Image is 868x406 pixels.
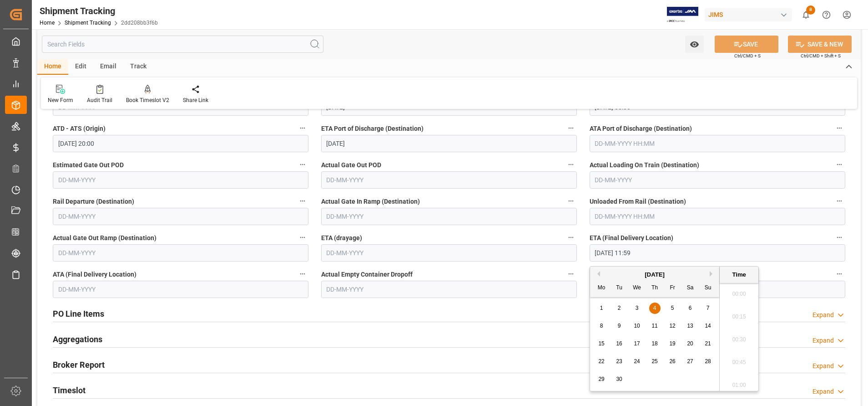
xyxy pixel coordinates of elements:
div: Book Timeslot V2 [126,96,169,104]
button: Actual Empty Container Dropoff [565,268,577,280]
button: Next Month [710,271,715,277]
button: ATD - ATS (Origin) [297,122,308,134]
span: 16 [616,340,622,347]
span: Unloaded From Rail (Destination) [590,197,686,206]
span: Ctrl/CMD + Shift + S [801,52,841,59]
button: JIMS [705,6,796,23]
div: Choose Thursday, September 11th, 2025 [649,320,661,332]
input: DD-MM-YYYY [53,281,308,298]
button: ATA Port of Discharge (Destination) [833,122,845,134]
div: Choose Monday, September 15th, 2025 [596,338,607,349]
div: Su [702,283,714,294]
span: 27 [687,358,693,365]
span: 15 [598,340,604,347]
input: DD-MM-YYYY HH:MM [590,244,845,262]
div: Choose Sunday, September 14th, 2025 [702,320,714,332]
div: Choose Wednesday, September 17th, 2025 [631,338,643,349]
div: Choose Tuesday, September 16th, 2025 [614,338,625,349]
div: Choose Monday, September 8th, 2025 [596,320,607,332]
span: 30 [616,376,622,382]
input: DD-MM-YYYY [321,281,577,298]
span: ETA (Final Delivery Location) [590,233,673,243]
input: DD-MM-YYYY [321,208,577,225]
span: Rail Departure (Destination) [53,197,134,206]
h2: PO Line Items [53,308,104,320]
input: DD-MM-YYYY HH:MM [590,208,845,225]
span: ETA (drayage) [321,233,362,243]
div: Choose Wednesday, September 10th, 2025 [631,320,643,332]
span: 10 [634,323,640,329]
div: Share Link [183,96,208,104]
button: Actual Gate Out POD [565,159,577,170]
div: Edit [68,59,93,75]
input: DD-MM-YYYY [53,171,308,189]
span: Actual Empty Container Dropoff [321,270,413,279]
span: 1 [600,305,603,311]
div: We [631,283,643,294]
span: 21 [705,340,711,347]
a: Shipment Tracking [65,20,111,26]
input: DD-MM-YYYY [53,208,308,225]
span: 4 [653,305,656,311]
div: Choose Thursday, September 4th, 2025 [649,303,661,314]
input: DD-MM-YYYY [53,244,308,262]
a: Home [40,20,55,26]
button: Estimated Gate Out POD [297,159,308,170]
button: Received Complete [833,268,845,280]
div: Choose Monday, September 22nd, 2025 [596,356,607,367]
div: Expand [812,361,834,371]
div: Choose Monday, September 29th, 2025 [596,374,607,385]
span: 2 [618,305,621,311]
div: Choose Saturday, September 20th, 2025 [685,338,696,349]
button: Help Center [816,5,837,25]
div: Expand [812,387,834,396]
span: ETA Port of Discharge (Destination) [321,124,424,134]
span: Actual Loading On Train (Destination) [590,160,699,170]
div: Tu [614,283,625,294]
div: Choose Saturday, September 13th, 2025 [685,320,696,332]
span: 9 [618,323,621,329]
h2: Broker Report [53,359,105,371]
button: ATA (Final Delivery Location) [297,268,308,280]
button: Unloaded From Rail (Destination) [833,195,845,207]
button: Actual Gate Out Ramp (Destination) [297,231,308,243]
div: month 2025-09 [593,299,717,388]
div: JIMS [705,8,792,21]
h2: Timeslot [53,384,86,396]
span: 24 [634,358,640,365]
span: ATA (Final Delivery Location) [53,270,136,279]
div: Choose Tuesday, September 23rd, 2025 [614,356,625,367]
div: Choose Thursday, September 25th, 2025 [649,356,661,367]
input: DD-MM-YYYY [321,244,577,262]
div: Fr [667,283,678,294]
div: Th [649,283,661,294]
span: ATA Port of Discharge (Destination) [590,124,692,134]
span: 5 [671,305,674,311]
span: 20 [687,340,693,347]
input: DD-MM-YYYY [321,171,577,189]
span: 17 [634,340,640,347]
div: Audit Trail [87,96,112,104]
div: Email [93,59,123,75]
button: ETA (Final Delivery Location) [833,231,845,243]
span: 18 [651,340,657,347]
span: 25 [651,358,657,365]
span: Actual Gate Out Ramp (Destination) [53,233,156,243]
div: Choose Tuesday, September 9th, 2025 [614,320,625,332]
input: DD-MM-YYYY [590,171,845,189]
div: New Form [48,96,73,104]
div: Choose Sunday, September 7th, 2025 [702,303,714,314]
input: DD-MM-YYYY [321,135,577,152]
span: 19 [669,340,675,347]
div: Mo [596,283,607,294]
span: 23 [616,358,622,365]
div: Home [37,59,68,75]
button: Actual Gate In Ramp (Destination) [565,195,577,207]
div: Choose Tuesday, September 30th, 2025 [614,374,625,385]
button: ETA (drayage) [565,231,577,243]
div: Choose Tuesday, September 2nd, 2025 [614,303,625,314]
span: Estimated Gate Out POD [53,160,124,170]
span: 7 [707,305,710,311]
span: Ctrl/CMD + S [734,52,761,59]
div: Choose Friday, September 12th, 2025 [667,320,678,332]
